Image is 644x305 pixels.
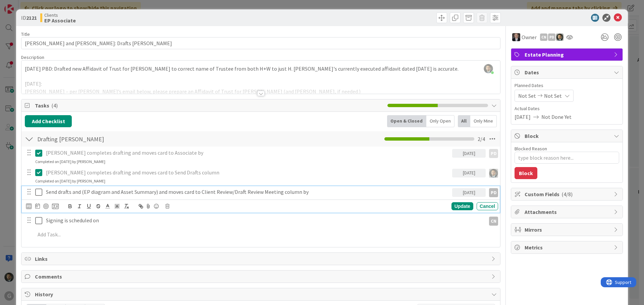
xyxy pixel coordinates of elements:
[522,33,537,41] span: Owner
[451,202,473,210] div: Update
[35,178,105,184] div: Completed on [DATE] by [PERSON_NAME]
[26,203,32,209] div: PD
[452,169,486,177] div: [DATE]
[525,190,610,198] span: Custom Fields
[478,135,485,143] span: 2 / 4
[44,18,76,23] b: EP Associate
[544,92,562,100] span: Not Set
[561,191,573,198] span: ( 4/8 )
[525,132,610,140] span: Block
[470,115,497,127] div: Only Mine
[518,92,536,100] span: Not Set
[21,37,500,49] input: type card name here...
[525,68,610,76] span: Dates
[477,202,498,210] div: Cancel
[525,51,610,59] span: Estate Planning
[35,101,384,109] span: Tasks
[540,33,547,41] div: CN
[35,133,186,145] input: Add Checklist...
[387,115,426,127] div: Open & Closed
[458,115,470,127] div: All
[515,105,619,112] span: Actual Dates
[452,149,486,158] div: [DATE]
[489,217,498,226] div: CN
[46,169,449,176] p: [PERSON_NAME] completes drafting and moves card to Send Drafts column
[44,12,76,18] span: Clients
[25,65,497,73] p: [DATE] PBD: Drafted new Affidavit of Trust for [PERSON_NAME] to correct name of Trustee from both...
[525,208,610,216] span: Attachments
[484,64,493,73] img: 8BZLk7E8pfiq8jCgjIaptuiIy3kiCTah.png
[426,115,454,127] div: Only Open
[35,290,488,298] span: History
[25,115,72,127] button: Add Checklist
[35,273,488,281] span: Comments
[541,113,572,121] span: Not Done Yet
[46,217,483,224] p: Signing is scheduled on
[21,54,44,60] span: Description
[21,14,37,22] span: ID
[525,243,610,251] span: Metrics
[46,149,449,157] p: [PERSON_NAME] completes drafting and moves card to Associate by
[515,82,619,89] span: Planned Dates
[35,255,488,263] span: Links
[512,33,520,41] img: BG
[489,188,498,197] div: PD
[452,188,486,197] div: [DATE]
[515,167,537,179] button: Block
[46,188,449,196] p: Send drafts and (EP diagram and Asset Summary) and moves card to Client Review/Draft Review Meeti...
[556,33,563,41] img: CG
[525,226,610,234] span: Mirrors
[35,159,105,165] div: Completed on [DATE] by [PERSON_NAME]
[51,102,58,109] span: ( 4 )
[26,14,37,21] b: 2121
[14,1,31,9] span: Support
[515,146,547,152] label: Blocked Reason
[489,169,498,178] img: CG
[489,149,498,158] div: PD
[515,113,531,121] span: [DATE]
[21,31,30,37] label: Title
[548,33,555,41] div: PD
